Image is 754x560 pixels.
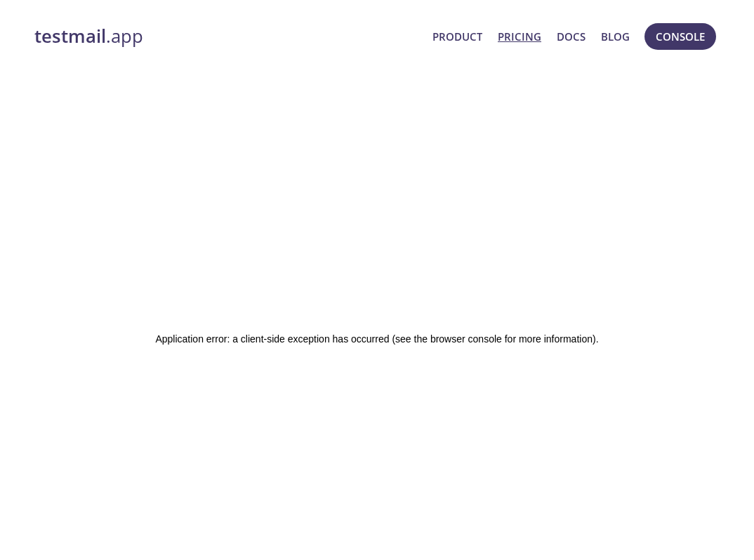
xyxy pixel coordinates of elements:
[34,24,106,48] strong: testmail
[644,23,716,50] button: Console
[656,27,705,46] span: Console
[557,27,586,46] a: Docs
[601,27,630,46] a: Blog
[34,25,421,48] a: testmail.app
[432,27,482,46] a: Product
[498,27,541,46] a: Pricing
[155,322,598,356] h2: Application error: a client-side exception has occurred (see the browser console for more informa...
